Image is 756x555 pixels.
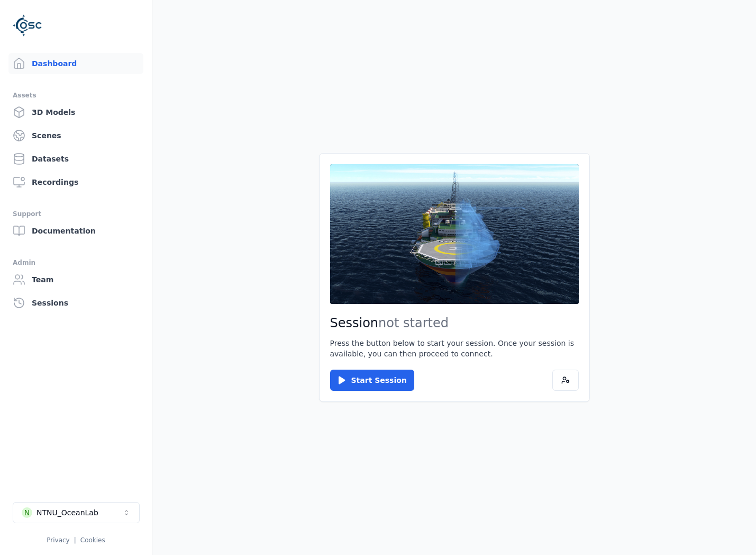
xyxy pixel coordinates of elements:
[13,208,139,220] div: Support
[8,269,143,290] a: Team
[330,370,414,391] button: Start Session
[37,507,98,518] div: NTNU_OceanLab
[8,292,143,314] a: Sessions
[13,11,42,40] img: Logo
[8,148,143,169] a: Datasets
[74,536,76,544] span: |
[8,102,143,123] a: 3D Models
[8,220,143,241] a: Documentation
[13,256,139,269] div: Admin
[80,536,105,544] a: Cookies
[47,536,69,544] a: Privacy
[330,338,579,359] p: Press the button below to start your session. Once your session is available, you can then procee...
[8,53,143,74] a: Dashboard
[330,315,579,332] h2: Session
[8,172,143,193] a: Recordings
[22,507,32,518] div: N
[8,125,143,146] a: Scenes
[13,502,140,523] button: Select a workspace
[13,89,139,102] div: Assets
[378,316,449,330] span: not started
